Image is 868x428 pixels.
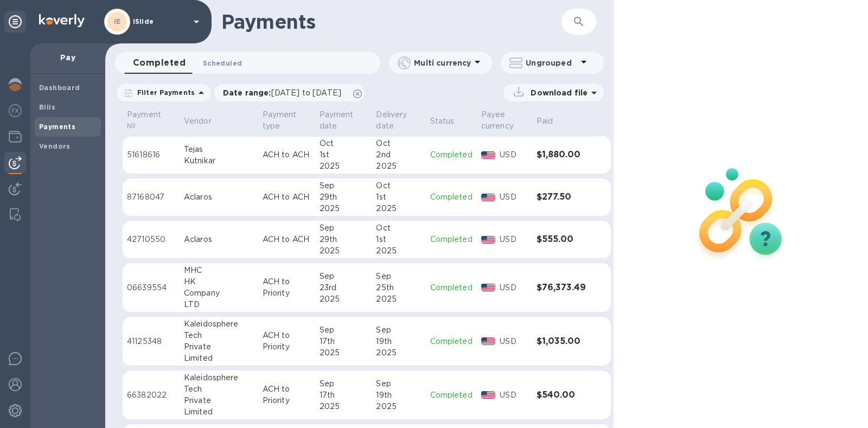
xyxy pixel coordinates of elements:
span: Payee currency [481,109,528,132]
div: Date range:[DATE] to [DATE] [214,84,365,101]
img: USD [481,194,496,201]
div: Sep [320,324,368,336]
span: Status [430,116,469,127]
div: 2025 [320,347,368,359]
div: Private [184,395,254,406]
p: USD [500,282,527,293]
h3: $540.00 [537,390,589,400]
div: Kutnikar [184,155,254,167]
span: Vendor [184,116,226,127]
span: Payment date [320,109,368,132]
b: IE [114,17,121,25]
img: USD [481,337,496,345]
p: Delivery date [376,109,407,132]
p: Paid [537,116,553,127]
div: Sep [320,378,368,389]
img: USD [481,236,496,244]
div: Private [184,341,254,353]
div: 17th [320,336,368,347]
div: MHC [184,265,254,276]
div: 19th [376,336,421,347]
p: 06639554 [127,282,175,293]
img: USD [481,151,496,159]
p: 66382022 [127,389,175,401]
span: [DATE] to [DATE] [271,88,341,97]
div: 2025 [376,203,421,214]
b: Bills [39,103,55,111]
img: USD [481,284,496,291]
p: ACH to Priority [263,276,311,299]
p: Download file [526,87,588,98]
span: Completed [133,55,186,71]
p: Completed [430,336,473,347]
p: ACH to Priority [263,384,311,406]
b: Dashboard [39,84,80,92]
p: 41125348 [127,336,175,347]
h3: $76,373.49 [537,283,589,293]
div: Tech [184,384,254,395]
span: Payment type [263,109,311,132]
div: 2025 [320,161,368,172]
div: 2025 [320,245,368,257]
p: 51618616 [127,149,175,161]
p: Completed [430,191,473,203]
div: Tejas [184,144,254,155]
h3: $1,035.00 [537,336,589,347]
p: Multi currency [414,58,471,68]
p: ISlide [133,18,187,25]
img: Foreign exchange [9,104,22,117]
div: Sep [320,222,368,234]
div: 2025 [320,401,368,412]
img: Wallets [9,130,22,143]
p: Completed [430,234,473,245]
div: Kaleidosphere [184,372,254,384]
div: Kaleidosphere [184,318,254,330]
p: Status [430,116,455,127]
p: Pay [39,52,97,63]
p: Date range : [223,87,347,98]
div: 25th [376,282,421,293]
div: Limited [184,353,254,364]
p: Payment № [127,109,161,132]
p: USD [500,149,527,161]
p: Ungrouped [526,58,577,68]
p: ACH to Priority [263,330,311,353]
p: USD [500,191,527,203]
div: 1st [376,191,421,203]
p: Vendor [184,116,212,127]
h3: $277.50 [537,192,589,202]
div: Sep [320,271,368,282]
div: Aclaros [184,234,254,245]
p: USD [500,234,527,245]
div: 29th [320,191,368,203]
div: 2025 [376,161,421,172]
span: Scheduled [203,58,242,69]
div: Sep [320,180,368,191]
h3: $555.00 [537,234,589,245]
div: 1st [320,149,368,161]
div: 2025 [320,203,368,214]
b: Vendors [39,142,71,150]
div: Tech [184,330,254,341]
div: 23rd [320,282,368,293]
p: Completed [430,389,473,401]
div: 2025 [376,401,421,412]
span: Paid [537,116,567,127]
div: 19th [376,389,421,401]
b: Payments [39,123,75,131]
div: Sep [376,324,421,336]
p: Payee currency [481,109,514,132]
span: Delivery date [376,109,421,132]
div: Sep [376,271,421,282]
div: 2025 [376,245,421,257]
div: 2nd [376,149,421,161]
p: ACH to ACH [263,234,311,245]
p: ACH to ACH [263,149,311,161]
div: HK [184,276,254,288]
img: Logo [39,14,85,27]
div: 17th [320,389,368,401]
p: Completed [430,282,473,293]
div: Limited [184,406,254,418]
img: USD [481,391,496,399]
div: Oct [320,138,368,149]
